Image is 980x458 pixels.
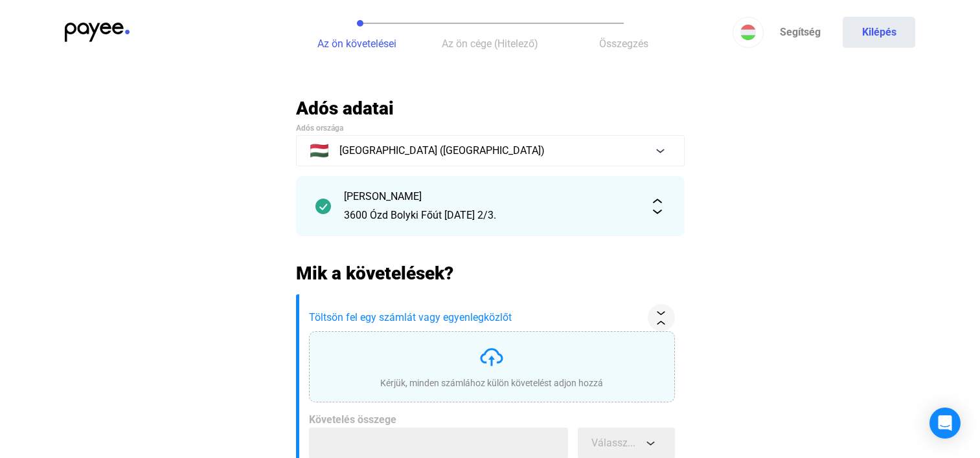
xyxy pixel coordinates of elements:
button: collapse [648,304,675,331]
span: 🇭🇺 [310,143,329,158]
img: upload-cloud [479,344,505,370]
h2: Mik a követelések? [296,262,685,285]
span: Követelés összege [309,413,396,426]
img: payee-logo [65,23,130,42]
a: Segítség [764,17,836,48]
img: HU [740,25,756,40]
span: Az ön követelései [317,38,396,50]
span: Adós országa [296,124,343,133]
h2: Adós adatai [296,97,685,120]
button: Kilépés [843,17,915,48]
span: Az ön cége (Hitelező) [442,38,538,50]
div: Open Intercom Messenger [929,408,961,439]
button: HU [733,17,764,48]
img: expand [650,199,665,214]
img: checkmark-darker-green-circle [315,199,331,214]
span: Válassz... [591,437,635,449]
div: 3600 Ózd Bolyki Főút [DATE] 2/3. [344,208,637,223]
div: [PERSON_NAME] [344,189,637,204]
button: 🇭🇺[GEOGRAPHIC_DATA] ([GEOGRAPHIC_DATA]) [296,135,685,166]
img: collapse [654,311,668,325]
span: Összegzés [599,38,648,50]
span: [GEOGRAPHIC_DATA] ([GEOGRAPHIC_DATA]) [339,143,545,158]
span: Töltsön fel egy számlát vagy egyenlegközlőt [309,310,643,325]
div: Kérjük, minden számlához külön követelést adjon hozzá [380,376,603,389]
